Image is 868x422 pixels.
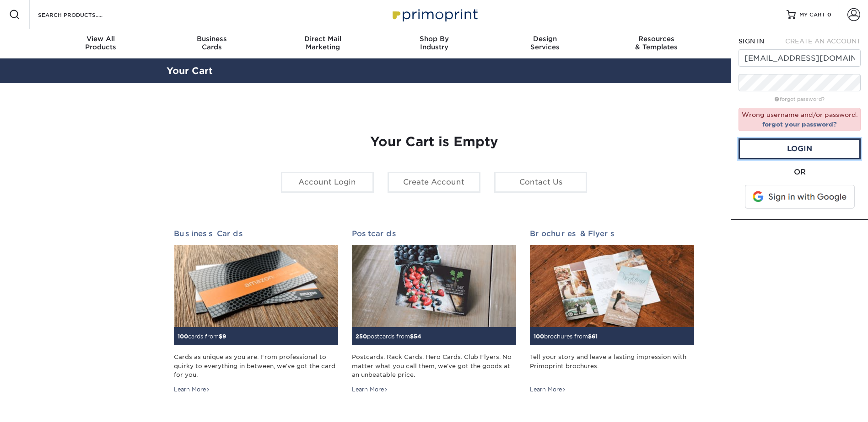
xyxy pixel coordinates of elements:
[712,35,823,43] span: Contact
[174,245,338,327] img: Business Cards
[534,333,544,340] span: 100
[785,37,861,45] span: CREATE AN ACCOUNT
[739,108,861,131] div: Wrong username and/or password.
[592,333,598,340] span: 61
[530,229,694,238] h2: Brochures & Flyers
[775,96,825,102] a: forgot password?
[712,29,823,58] a: Contact& Support
[178,333,226,340] small: cards from
[530,245,694,327] img: Brochures & Flyers
[174,353,338,379] div: Cards as unique as you are. From professional to quirky to everything in between, we've got the c...
[174,134,695,150] h1: Your Cart is Empty
[588,333,592,340] span: $
[799,11,825,19] span: MY CART
[352,229,516,238] h2: Postcards
[490,29,601,58] a: DesignServices
[378,35,490,51] div: Industry
[45,29,156,58] a: View AllProducts
[222,333,226,340] span: 9
[494,172,587,193] a: Contact Us
[45,35,156,43] span: View All
[267,35,378,43] span: Direct Mail
[762,121,837,128] a: forgot your password?
[174,385,210,394] div: Learn More
[37,9,126,20] input: SEARCH PRODUCTS.....
[167,65,213,76] a: Your Cart
[601,35,712,51] div: & Templates
[601,29,712,58] a: Resources& Templates
[414,333,421,340] span: 54
[267,29,378,58] a: Direct MailMarketing
[267,35,378,51] div: Marketing
[45,35,156,51] div: Products
[352,353,516,379] div: Postcards. Rack Cards. Hero Cards. Club Flyers. No matter what you call them, we've got the goods...
[174,229,338,238] h2: Business Cards
[156,29,267,58] a: BusinessCards
[601,35,712,43] span: Resources
[352,229,516,394] a: Postcards 250postcards from$54 Postcards. Rack Cards. Hero Cards. Club Flyers. No matter what you...
[388,172,480,193] a: Create Account
[178,333,188,340] span: 100
[410,333,414,340] span: $
[712,35,823,51] div: & Support
[378,29,490,58] a: Shop ByIndustry
[388,5,480,24] img: Primoprint
[827,11,831,18] span: 0
[356,333,421,340] small: postcards from
[739,167,861,178] div: OR
[156,35,267,43] span: Business
[356,333,367,340] span: 250
[739,37,764,45] span: SIGN IN
[534,333,598,340] small: brochures from
[530,353,694,379] div: Tell your story and leave a lasting impression with Primoprint brochures.
[219,333,222,340] span: $
[156,35,267,51] div: Cards
[352,385,388,394] div: Learn More
[490,35,601,51] div: Services
[352,245,516,327] img: Postcards
[530,385,566,394] div: Learn More
[490,35,601,43] span: Design
[378,35,490,43] span: Shop By
[530,229,694,394] a: Brochures & Flyers 100brochures from$61 Tell your story and leave a lasting impression with Primo...
[739,138,861,159] a: Login
[174,229,338,394] a: Business Cards 100cards from$9 Cards as unique as you are. From professional to quirky to everyth...
[281,172,374,193] a: Account Login
[739,49,861,67] input: Email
